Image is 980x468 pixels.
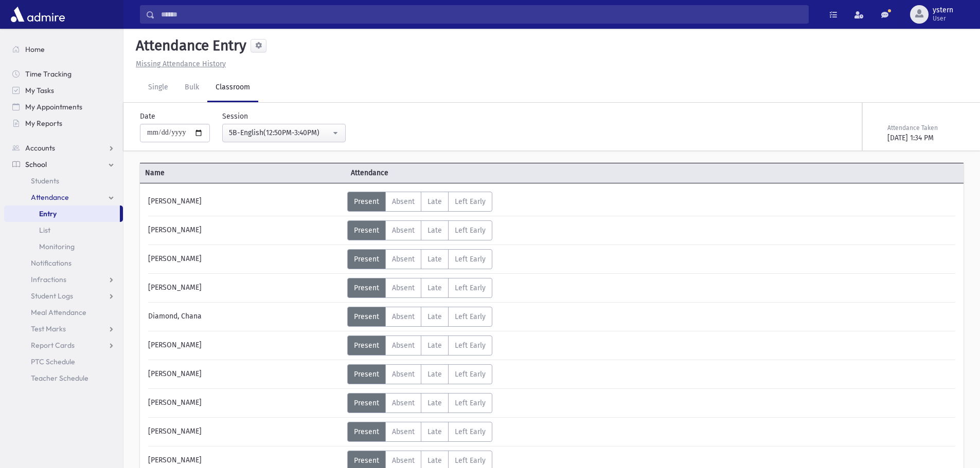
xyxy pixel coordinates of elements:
[347,249,492,269] div: AttTypes
[887,133,961,143] div: [DATE] 1:34 PM
[455,427,486,436] span: Left Early
[427,226,442,235] span: Late
[132,60,226,68] a: Missing Attendance History
[455,456,486,465] span: Left Early
[392,456,415,465] span: Absent
[31,357,75,366] span: PTC Schedule
[31,176,59,185] span: Students
[25,102,82,111] span: My Appointments
[4,288,123,304] a: Student Logs
[455,255,486,264] span: Left Early
[4,271,123,288] a: Infractions
[392,255,415,264] span: Absent
[143,393,347,413] div: [PERSON_NAME]
[354,197,379,206] span: Present
[427,456,442,465] span: Late
[392,197,415,206] span: Absent
[4,205,120,222] a: Entry
[933,14,953,23] span: User
[31,291,73,301] span: Student Logs
[354,427,379,436] span: Present
[354,399,379,407] span: Present
[427,370,442,379] span: Late
[176,73,207,102] a: Bulk
[4,370,123,386] a: Teacher Schedule
[25,119,62,128] span: My Reports
[140,167,346,178] span: Name
[31,341,75,350] span: Report Cards
[4,41,123,58] a: Home
[427,255,442,264] span: Late
[392,370,415,379] span: Absent
[347,220,492,240] div: AttTypes
[392,399,415,407] span: Absent
[4,255,123,271] a: Notifications
[140,73,176,102] a: Single
[4,189,123,205] a: Attendance
[143,249,347,269] div: [PERSON_NAME]
[392,226,415,235] span: Absent
[347,393,492,413] div: AttTypes
[4,353,123,370] a: PTC Schedule
[354,312,379,321] span: Present
[427,284,442,292] span: Late
[455,284,486,292] span: Left Early
[31,373,88,383] span: Teacher Schedule
[31,193,69,202] span: Attendance
[4,321,123,337] a: Test Marks
[25,143,55,153] span: Accounts
[887,123,961,133] div: Attendance Taken
[4,304,123,321] a: Meal Attendance
[222,124,346,142] button: 5B-English(12:50PM-3:40PM)
[4,140,123,156] a: Accounts
[427,312,442,321] span: Late
[392,284,415,292] span: Absent
[39,226,50,235] span: List
[8,4,67,25] img: AdmirePro
[933,6,953,14] span: ystern
[31,258,72,268] span: Notifications
[143,422,347,442] div: [PERSON_NAME]
[229,127,331,138] div: 5B-English(12:50PM-3:40PM)
[347,278,492,298] div: AttTypes
[143,192,347,212] div: [PERSON_NAME]
[427,341,442,350] span: Late
[347,364,492,384] div: AttTypes
[347,307,492,327] div: AttTypes
[4,238,123,255] a: Monitoring
[427,197,442,206] span: Late
[25,45,45,54] span: Home
[4,115,123,132] a: My Reports
[354,226,379,235] span: Present
[455,226,486,235] span: Left Early
[455,399,486,407] span: Left Early
[143,278,347,298] div: [PERSON_NAME]
[4,337,123,353] a: Report Cards
[31,324,66,333] span: Test Marks
[39,209,57,218] span: Entry
[4,66,123,82] a: Time Tracking
[143,335,347,355] div: [PERSON_NAME]
[143,307,347,327] div: Diamond, Chana
[132,37,246,54] h5: Attendance Entry
[31,308,86,317] span: Meal Attendance
[4,222,123,238] a: List
[4,156,123,173] a: School
[392,427,415,436] span: Absent
[25,160,47,169] span: School
[136,60,226,68] u: Missing Attendance History
[4,173,123,189] a: Students
[4,82,123,99] a: My Tasks
[346,167,551,178] span: Attendance
[39,242,75,251] span: Monitoring
[31,275,66,284] span: Infractions
[143,364,347,384] div: [PERSON_NAME]
[347,335,492,355] div: AttTypes
[427,399,442,407] span: Late
[392,341,415,350] span: Absent
[4,99,123,115] a: My Appointments
[25,69,72,79] span: Time Tracking
[455,197,486,206] span: Left Early
[143,220,347,240] div: [PERSON_NAME]
[455,312,486,321] span: Left Early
